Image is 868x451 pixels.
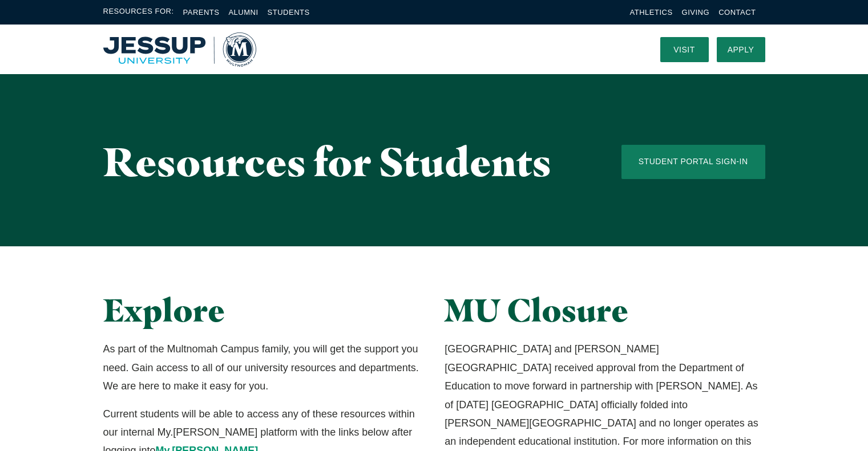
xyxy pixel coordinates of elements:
a: Alumni [228,8,258,17]
img: Multnomah University Logo [103,32,256,67]
h2: Explore [103,292,423,328]
span: Resources For: [103,6,174,19]
h2: MU Closure [445,292,765,328]
a: Giving [682,8,710,17]
a: Visit [660,37,709,62]
a: Parents [183,8,220,17]
a: Contact [718,8,756,17]
a: Athletics [630,8,673,17]
a: Students [268,8,310,17]
h1: Resources for Students [103,140,576,184]
a: Home [103,32,256,67]
p: As part of the Multnomah Campus family, you will get the support you need. Gain access to all of ... [103,340,423,395]
a: Student Portal Sign-In [621,145,765,179]
a: Apply [717,37,765,62]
